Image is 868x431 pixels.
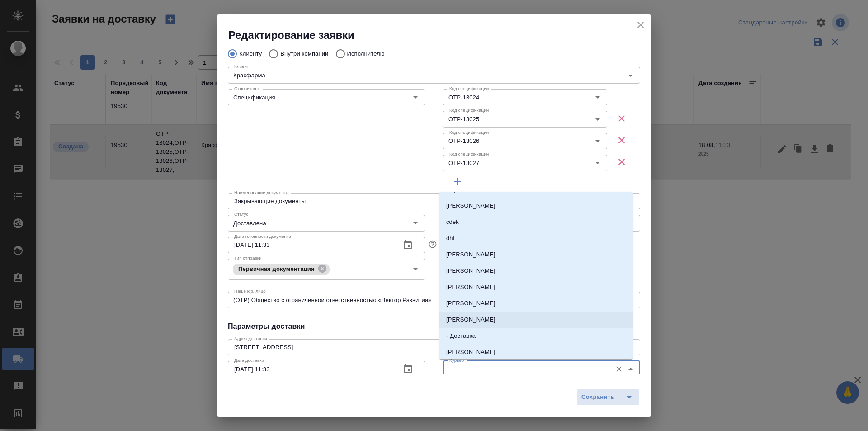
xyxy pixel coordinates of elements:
button: Добавить [443,173,472,189]
button: Open [409,91,422,104]
button: Open [409,217,422,229]
h2: Редактирование заявки [228,28,651,43]
button: Сохранить [576,389,619,405]
span: Сохранить [581,392,614,403]
div: Первичная документация [233,264,330,275]
p: [PERSON_NAME] [446,201,495,210]
textarea: [STREET_ADDRESS] [234,344,634,350]
button: Очистить [613,363,625,375]
h4: Параметры доставки [228,321,640,332]
button: Open [591,135,604,147]
button: Удалить [607,154,636,170]
p: Внутри компании [280,49,328,58]
p: [PERSON_NAME] [446,348,495,357]
button: Open [409,263,422,275]
p: [PERSON_NAME] [446,315,495,324]
p: [PERSON_NAME] [446,283,495,292]
button: Close [624,363,637,375]
button: Удалить [607,132,636,148]
p: cdek [446,218,459,227]
div: split button [576,389,640,405]
p: dhl [446,234,454,243]
button: Open [591,91,604,104]
p: [PERSON_NAME] [446,299,495,308]
button: Open [591,156,604,169]
p: Исполнителю [347,49,385,58]
span: Первичная документация [233,265,320,272]
button: close [634,18,647,32]
p: [PERSON_NAME] [446,266,495,275]
p: [PERSON_NAME] [446,250,495,259]
p: - Доставка [446,332,476,341]
p: Клиенту [239,49,262,58]
button: Open [624,69,637,82]
button: Open [591,113,604,126]
button: Если заполнить эту дату, автоматически создастся заявка, чтобы забрать готовые документы [427,238,439,250]
button: Удалить [607,110,636,127]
